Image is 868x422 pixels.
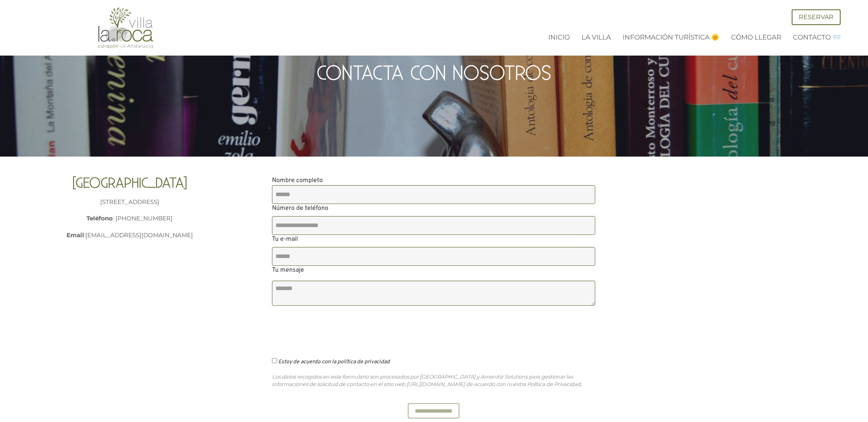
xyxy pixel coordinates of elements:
a: Contacto 📨 [793,33,841,41]
p: [STREET_ADDRESS] : [PHONE_NUMBER] [19,198,241,223]
label: Tu mensaje [272,266,304,275]
label: Número de teléfono [272,204,328,213]
img: Villa La Roca - Situada en un tranquilo pueblo blanco de Montecorto , a 20 minutos de la ciudad m... [96,7,155,49]
p: : [EMAIL_ADDRESS][DOMAIN_NAME] [19,231,241,239]
strong: Email [67,231,84,239]
p: Los datos recogidos en este formulario son procesados por [GEOGRAPHIC_DATA] y Amenitiz Solutions ... [272,373,595,388]
a: Reservar [792,9,841,25]
a: Inicio [548,33,570,41]
a: La Villa [582,33,611,41]
strong: Teléfono [86,215,113,222]
h2: [GEOGRAPHIC_DATA] [19,176,241,191]
span: Estoy de acuerdo con la política de privacidad [278,359,390,365]
label: Tu e-mail [272,235,298,244]
iframe: reCAPTCHA [278,312,397,343]
h1: Contacta con nosotros [317,63,551,85]
label: Nombre completo [272,176,323,185]
a: Información Turística 🌞 [623,33,719,41]
a: Cómo Llegar [731,33,781,41]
